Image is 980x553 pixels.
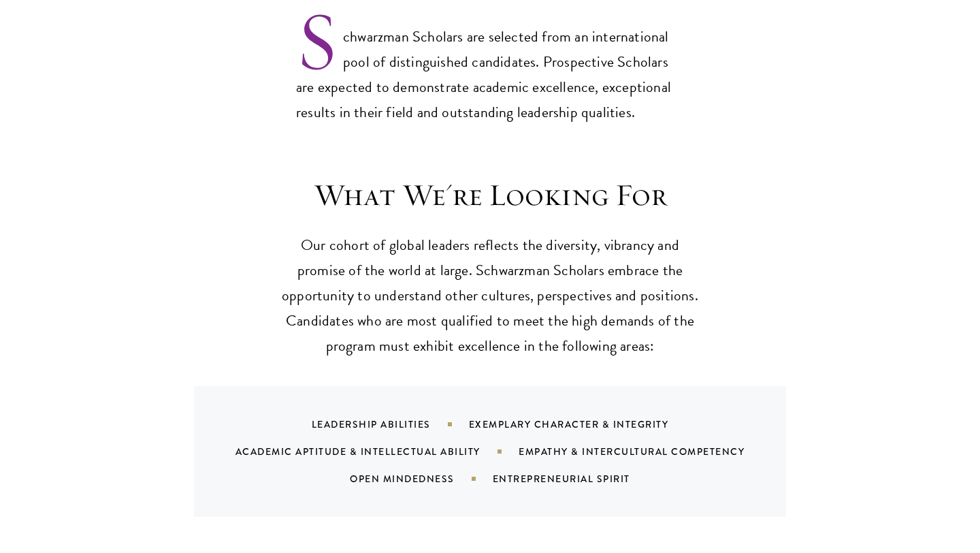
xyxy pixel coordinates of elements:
[235,445,519,458] div: Academic Aptitude & Intellectual Ability
[279,176,701,215] h3: What We're Looking For
[493,472,664,486] div: Entrepreneurial Spirit
[469,417,703,431] div: Exemplary Character & Integrity
[312,417,469,431] div: Leadership Abilities
[279,233,701,359] p: Our cohort of global leaders reflects the diversity, vibrancy and promise of the world at large. ...
[296,2,684,125] p: Schwarzman Scholars are selected from an international pool of distinguished candidates. Prospect...
[350,472,493,486] div: Open Mindedness
[519,445,779,458] div: Empathy & Intercultural Competency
